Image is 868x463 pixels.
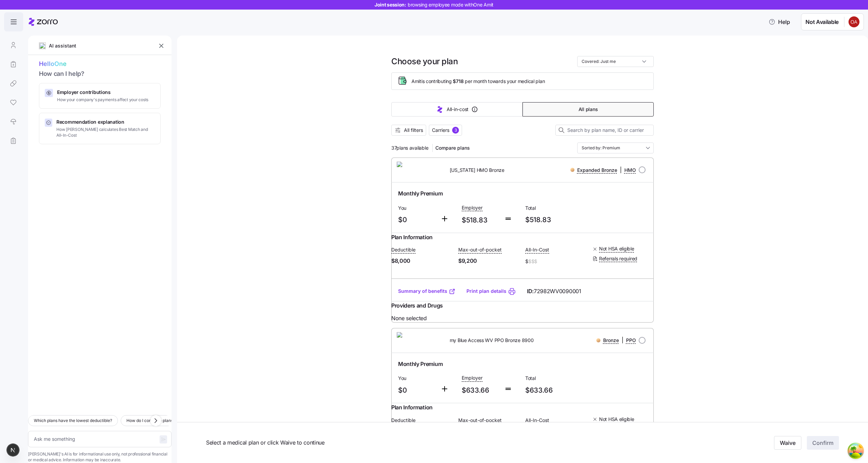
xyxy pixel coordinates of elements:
span: Max-out-of-pocket [458,246,502,253]
span: Joint session: [375,1,493,8]
span: Plan Information [391,233,433,242]
span: Recommendation explanation [56,119,155,125]
a: Summary of benefits [398,288,456,295]
button: How do I compare plans by total cost? [121,415,205,426]
span: Deductible [391,417,416,424]
span: Referrals required [599,255,637,262]
span: All-In-Cost [525,417,549,424]
span: Employer contributions [57,89,148,96]
span: $718 [453,78,463,85]
span: Compare plans [435,145,470,151]
span: PPO [626,337,636,344]
span: $0 [398,385,435,396]
span: Employer [462,204,483,211]
span: ID: [527,287,581,296]
span: How can I help? [39,69,161,79]
span: Not Available [805,18,839,26]
span: How [PERSON_NAME] calculates Best Match and All-In-Cost [56,127,155,138]
span: You [398,375,435,382]
button: Open Tanstack query devtools [849,444,863,458]
button: All filters [391,125,426,136]
span: Bronze [603,337,619,344]
input: Order by dropdown [577,142,654,153]
input: Search by plan name, ID or carrier [555,125,654,136]
span: Which plans have the lowest deductible? [34,417,112,424]
span: Total [525,205,583,212]
img: b195f75bae11cf128a0dff3b14e14b16 [849,16,859,27]
span: How do I compare plans by total cost? [126,417,200,424]
span: Providers and Drugs [391,301,443,310]
span: $9,200 [458,257,520,265]
span: Confirm [812,439,833,447]
span: 37 plans available [391,145,428,151]
span: [PERSON_NAME]'s AI is for informational use only, not professional financial or medical advice. I... [28,451,172,463]
span: HMO [624,167,636,174]
button: Compare plans [433,142,473,153]
button: Which plans have the lowest deductible? [28,415,118,426]
span: $633.66 [525,385,583,396]
span: Select a medical plan or click Waive to continue [206,438,626,447]
span: AI assistant [49,42,77,50]
span: Total [525,375,583,382]
span: All-In-Cost [525,246,549,253]
span: Hello One [39,59,161,69]
span: Amit is contributing per month towards your medical plan [411,78,545,85]
span: All filters [404,127,423,134]
span: Monthly Premium [398,189,443,198]
span: Not HSA eligible [599,416,634,423]
span: You [398,205,435,212]
button: Carriers3 [429,125,462,136]
span: Deductible [391,246,416,253]
span: Help [769,18,790,26]
img: The Health Plan [397,162,439,178]
span: $$$ [528,258,537,265]
span: Carriers [432,127,449,134]
span: Employer [462,375,483,381]
span: $518.83 [525,214,583,226]
button: Waive [774,436,801,450]
span: my Blue Access WV PPO Bronze 8900 [450,337,534,344]
span: All-in-cost [447,106,469,113]
div: 3 [452,127,459,134]
span: 72982WV0090001 [534,287,581,296]
a: Print plan details [466,288,506,295]
span: Plan Information [391,403,433,412]
div: | [570,166,636,174]
span: Expanded Bronze [577,167,617,174]
span: How your company's payments affect your costs [57,97,148,103]
span: $0 [398,214,435,226]
span: Waive [780,439,796,447]
h1: Choose your plan [391,56,458,67]
span: $8,000 [391,257,453,265]
div: | [596,336,636,344]
button: Confirm [807,436,839,450]
span: [US_STATE] HMO Bronze [450,167,504,174]
span: Max-out-of-pocket [458,417,502,424]
span: Not HSA eligible [599,245,634,252]
span: $518.83 [462,215,499,226]
span: browsing employee mode with One Amit [408,1,493,8]
span: $633.66 [462,385,499,396]
button: Help [763,15,796,29]
span: Monthly Premium [398,360,443,368]
img: ai-icon.png [39,42,46,49]
span: All plans [579,106,598,113]
img: Highmark BlueCross BlueShield [397,332,439,349]
span: None selected [391,314,654,323]
span: $ [525,257,587,266]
